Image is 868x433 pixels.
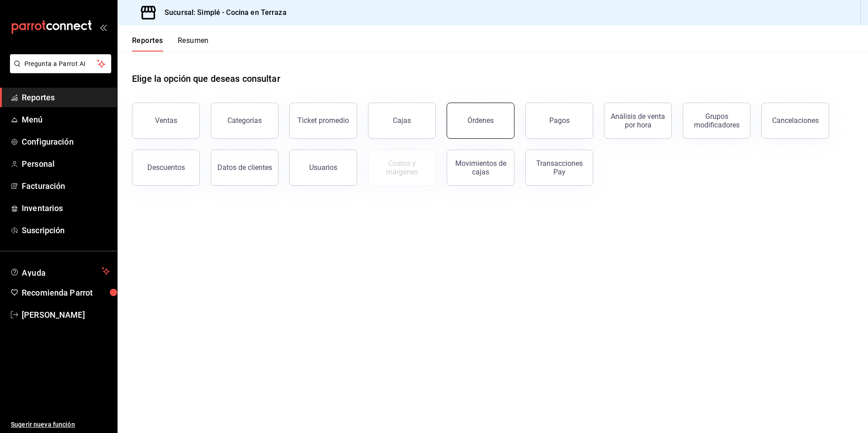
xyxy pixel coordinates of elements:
[447,103,514,139] button: Órdenes
[178,36,209,52] button: Resumen
[147,163,185,172] div: Descuentos
[22,266,98,277] span: Ayuda
[6,66,111,75] a: Pregunta a Parrot AI
[132,72,280,85] h1: Elige la opción que deseas consultar
[211,103,278,139] button: Categorías
[24,59,97,69] span: Pregunta a Parrot AI
[309,163,337,172] div: Usuarios
[22,180,110,192] span: Facturación
[132,103,200,139] button: Ventas
[22,287,110,299] span: Recomienda Parrot
[227,116,262,125] div: Categorías
[22,91,110,104] span: Reportes
[10,54,111,73] button: Pregunta a Parrot AI
[531,159,587,176] div: Transacciones Pay
[22,309,110,321] span: [PERSON_NAME]
[11,420,110,429] span: Sugerir nueva función
[289,150,357,186] button: Usuarios
[155,116,177,125] div: Ventas
[761,103,829,139] button: Cancelaciones
[217,163,272,172] div: Datos de clientes
[525,150,593,186] button: Transacciones Pay
[689,112,745,129] div: Grupos modificadores
[604,103,672,139] button: Análisis de venta por hora
[549,116,570,125] div: Pagos
[297,116,349,125] div: Ticket promedio
[22,136,110,148] span: Configuración
[22,202,110,214] span: Inventarios
[467,116,494,125] div: Órdenes
[453,159,509,176] div: Movimientos de cajas
[772,116,819,125] div: Cancelaciones
[368,150,436,186] button: Contrata inventarios para ver este reporte
[683,103,750,139] button: Grupos modificadores
[211,150,278,186] button: Datos de clientes
[368,103,436,139] button: Cajas
[374,159,430,176] div: Costos y márgenes
[132,150,200,186] button: Descuentos
[157,7,287,18] h3: Sucursal: Simplé - Cocina en Terraza
[393,116,411,125] div: Cajas
[22,158,110,170] span: Personal
[610,112,666,129] div: Análisis de venta por hora
[132,36,209,52] div: navigation tabs
[22,224,110,236] span: Suscripción
[132,36,163,52] button: Reportes
[447,150,514,186] button: Movimientos de cajas
[289,103,357,139] button: Ticket promedio
[525,103,593,139] button: Pagos
[99,24,107,31] button: open_drawer_menu
[22,113,110,126] span: Menú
